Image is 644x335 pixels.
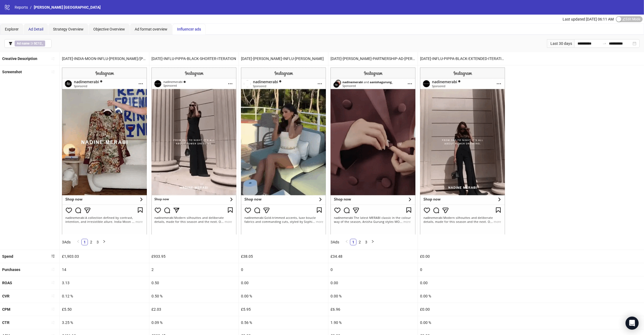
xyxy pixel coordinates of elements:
[356,239,363,245] li: 2
[357,239,363,245] a: 2
[101,239,107,245] li: Next Page
[151,68,236,234] img: Screenshot 120231588705680361
[177,27,201,31] span: Influencer ads
[75,239,81,245] button: left
[420,68,505,234] img: Screenshot 120232291844900361
[51,294,55,298] span: sort-ascending
[53,27,84,31] span: Strategy Overview
[62,68,147,234] img: Screenshot 120234511212840361
[239,276,328,289] div: 0.00
[14,4,29,10] a: Reports
[60,52,149,65] div: [DATE]-INDIA-MOON-INFLU-[PERSON_NAME]/[PERSON_NAME]
[239,316,328,329] div: 0.56 %
[239,263,328,276] div: 0
[331,240,339,244] span: 3 Ads
[51,321,55,324] span: sort-ascending
[239,52,328,65] div: [DATE]-[PERSON_NAME]-INFLU-[PERSON_NAME]
[418,316,507,329] div: 0.00 %
[88,239,94,245] a: 2
[328,52,418,65] div: [DATE]-[PERSON_NAME]-PARTNERSHIP-AD-[PERSON_NAME]
[328,263,418,276] div: 0
[149,290,239,303] div: 0.50 %
[101,239,107,245] button: right
[51,267,55,271] span: sort-ascending
[350,239,356,245] a: 1
[363,239,369,245] li: 3
[149,316,239,329] div: 0.09 %
[350,239,356,245] li: 1
[82,239,88,245] a: 1
[62,240,71,244] span: 3 Ads
[51,70,55,74] span: sort-ascending
[34,42,43,45] b: SC12_
[149,250,239,263] div: £933.95
[60,316,149,329] div: 3.25 %
[51,281,55,284] span: sort-ascending
[371,240,374,243] span: right
[149,52,239,65] div: [DATE]-INFLU-PIPPA-BLACK-SHORTER-ITERATION
[60,290,149,303] div: 0.12 %
[51,57,55,61] span: sort-ascending
[344,239,350,245] li: Previous Page
[418,290,507,303] div: 0.00 %
[51,254,55,258] span: sort-descending
[81,239,88,245] li: 1
[547,39,574,48] div: Last 30 days
[88,239,94,245] li: 2
[30,4,32,10] li: /
[135,27,167,31] span: Ad format overview
[602,41,607,46] span: to
[2,294,9,298] b: CVR
[626,317,639,330] div: Open Intercom Messenger
[239,303,328,316] div: £5.95
[363,239,369,245] a: 3
[77,240,80,243] span: left
[149,276,239,289] div: 0.50
[563,17,614,21] span: Last updated [DATE] 06:11 AM
[60,263,149,276] div: 14
[418,303,507,316] div: £0.00
[2,70,22,74] b: Screenshot
[93,27,125,31] span: Objective Overview
[418,250,507,263] div: £0.00
[369,239,376,245] li: Next Page
[418,52,507,65] div: [DATE]-INFLU-PIPPA-BLACK-EXTENDED-ITERATION
[328,250,418,263] div: £34.48
[149,303,239,316] div: £2.03
[418,276,507,289] div: 0.00
[4,39,52,48] button: Ad name ∋ SC12_
[418,263,507,276] div: 0
[369,239,376,245] button: right
[94,239,101,245] li: 3
[95,239,101,245] a: 3
[60,250,149,263] div: £1,903.03
[75,239,81,245] li: Previous Page
[241,68,326,234] img: Screenshot 120232679620280361
[239,290,328,303] div: 0.00 %
[2,281,12,285] b: ROAS
[344,239,350,245] button: left
[15,41,45,46] span: ∋
[239,250,328,263] div: £38.05
[2,307,10,311] b: CPM
[328,303,418,316] div: £6.96
[328,276,418,289] div: 0.00
[2,254,13,259] b: Spend
[328,316,418,329] div: 1.90 %
[9,42,12,45] span: filter
[149,263,239,276] div: 2
[60,276,149,289] div: 3.13
[602,41,607,46] span: swap-right
[17,42,29,45] b: Ad name
[34,5,101,9] span: [PERSON_NAME] [GEOGRAPHIC_DATA]
[2,56,37,61] b: Creative Description
[28,27,43,31] span: Ad Detail
[2,320,9,325] b: CTR
[103,240,106,243] span: right
[331,68,415,234] img: Screenshot 120234511190840361
[328,290,418,303] div: 0.00 %
[5,27,19,31] span: Explorer
[345,240,348,243] span: left
[51,307,55,311] span: sort-ascending
[2,267,20,272] b: Purchases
